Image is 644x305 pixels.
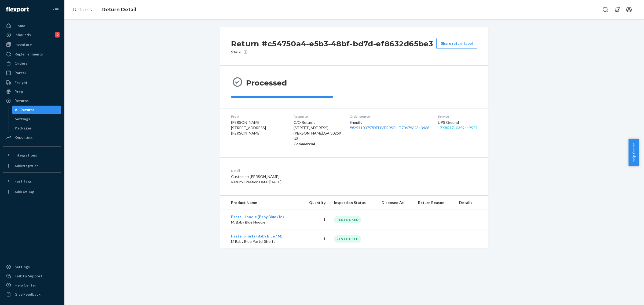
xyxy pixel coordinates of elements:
[414,196,455,210] th: Return Reason
[15,125,32,131] div: Packages
[438,114,477,119] dt: Service
[231,220,296,225] p: M. Baby Blue Hoodie
[3,78,61,87] a: Freight
[12,115,61,123] a: Settings
[14,89,23,94] div: Prep
[231,120,266,135] span: [PERSON_NAME] [STREET_ADDRESS][PERSON_NAME]
[3,96,61,105] a: Returns
[294,136,341,141] p: US
[3,50,61,58] a: Replenishments
[294,120,341,125] p: C/O Returns
[3,188,61,196] a: Add Fast Tag
[12,106,61,114] a: All Returns
[14,264,30,270] div: Settings
[3,31,61,39] a: Inbounds9
[330,196,377,210] th: Inspection Status
[69,2,141,18] ol: breadcrumbs
[294,125,341,131] p: [STREET_ADDRESS]
[3,69,61,77] a: Parcel
[455,196,488,210] th: Details
[350,114,429,119] dt: Order source
[14,80,28,85] div: Freight
[294,142,315,146] strong: Commercial
[231,38,433,49] h2: Return #c54750a4-e5b3-48bf-bd7d-ef8632d65be3
[231,234,283,238] a: Pastel Shorts (Baby Blue / M)
[624,4,634,15] button: Open account menu
[334,235,361,243] div: RESTOCKED
[3,177,61,185] button: Fast Tags
[14,70,26,76] div: Parcel
[14,135,32,140] div: Reporting
[438,125,477,130] a: 1ZX8R1710359449527
[600,4,611,15] button: Open Search Box
[3,162,61,170] a: Add Integration
[14,152,37,158] div: Integrations
[612,4,623,15] button: Open notifications
[6,7,29,12] img: Flexport logo
[3,281,61,289] a: Help Center
[55,32,60,38] div: 9
[231,114,285,119] dt: From
[3,87,61,96] a: Prep
[14,282,36,288] div: Help Center
[3,272,61,280] a: Talk to Support
[14,23,25,28] div: Home
[14,42,32,47] div: Inventory
[438,120,459,125] span: UPS Ground
[14,61,27,66] div: Orders
[3,59,61,68] a: Orders
[231,49,433,55] p: $14.73
[294,114,341,119] dt: Return to
[300,229,330,248] td: 1
[15,107,35,113] div: All Returns
[14,32,31,38] div: Inbounds
[3,40,61,49] a: Inventory
[3,133,61,142] a: Reporting
[14,273,42,279] div: Talk to Support
[350,120,429,131] div: Shopify
[300,210,330,229] td: 1
[220,196,300,210] th: Product Name
[246,78,287,88] h3: Processed
[436,38,477,49] button: Share return label
[294,131,341,136] p: [PERSON_NAME] , GA 30259
[3,21,61,30] a: Home
[3,263,61,271] a: Settings
[14,189,34,194] div: Add Fast Tag
[14,51,43,57] div: Replenishments
[73,7,92,13] a: Returns
[15,116,30,122] div: Settings
[14,98,29,103] div: Returns
[334,216,361,223] div: RESTOCKED
[12,124,61,132] a: Packages
[14,163,38,168] div: Add Integration
[231,168,379,173] dt: Detail
[377,196,414,210] th: Disposed At
[14,178,32,184] div: Fast Tags
[231,179,379,185] p: Return Creation Date : [DATE]
[231,239,296,244] p: M Baby Blue Pastel Shorts
[102,7,136,13] a: Return Detail
[300,196,330,210] th: Quantity
[50,4,61,15] button: Close Navigation
[3,151,61,159] button: Integrations
[628,139,639,166] button: Help Center
[3,290,61,299] button: Give Feedback
[231,214,284,219] a: Pastel Hoodie (Baby Blue / M)
[231,174,379,179] p: Customer: [PERSON_NAME]
[350,125,429,130] a: ##254100757DELIVERRSPLIT7067962343468
[14,292,41,297] div: Give Feedback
